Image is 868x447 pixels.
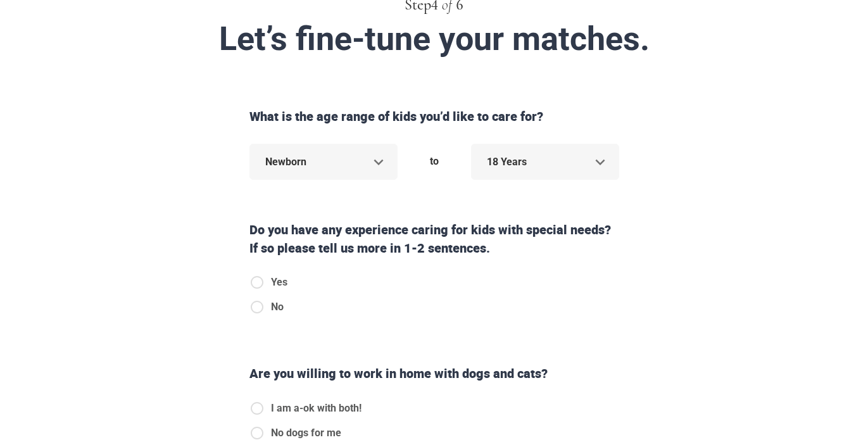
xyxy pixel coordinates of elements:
span: I am a-ok with both! [271,401,362,416]
div: Let’s fine-tune your matches. [135,21,733,57]
span: No dogs for me [271,425,341,441]
div: to [403,144,466,179]
div: Do you have any experience caring for kids with special needs? If so please tell us more in 1-2 s... [244,221,624,257]
span: No [271,299,284,315]
span: Yes [271,275,287,290]
div: Are you willing to work in home with dogs and cats? [244,365,624,383]
div: specialNeeds [249,275,298,324]
div: What is the age range of kids you’d like to care for? [244,108,624,126]
div: Newborn [249,144,398,180]
div: 18 Years [471,144,619,180]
